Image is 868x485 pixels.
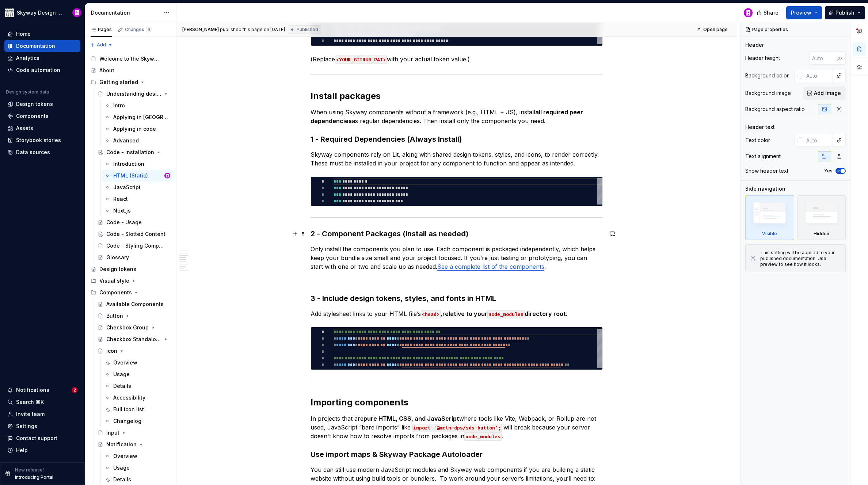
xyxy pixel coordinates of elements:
[803,134,833,147] input: Auto
[102,182,173,193] a: JavaScript
[113,114,169,121] div: Applying in [GEOGRAPHIC_DATA]
[95,298,173,310] a: Available Components
[99,79,138,86] div: Getting started
[4,110,80,122] a: Components
[95,333,173,345] a: Checkbox Standalone
[113,476,131,483] div: Details
[91,27,112,33] div: Pages
[113,464,130,471] div: Usage
[95,88,173,100] a: Understanding design tokens
[311,465,603,483] p: You can still use modern JavaScript modules and Skyway web components if you are building a stati...
[835,9,854,16] span: Publish
[95,439,173,450] a: Notification
[311,55,603,64] p: (Replace with your actual token value.)
[113,195,128,203] div: React
[694,24,731,35] a: Open page
[113,452,137,460] div: Overview
[113,184,141,191] div: JavaScript
[102,368,173,380] a: Usage
[106,347,117,355] div: Icon
[703,27,728,33] span: Open page
[745,153,781,160] div: Text alignment
[764,9,778,16] span: Share
[745,89,791,97] div: Background image
[16,100,53,108] div: Design tokens
[5,8,14,17] img: 7d2f9795-fa08-4624-9490-5a3f7218a56a.png
[760,250,841,267] div: This setting will be applied to your published documentation. Use preview to see how it looks.
[16,149,50,156] div: Data sources
[15,467,44,473] p: New release!
[16,42,55,50] div: Documentation
[745,106,805,113] div: Background aspect ratio
[4,134,80,146] a: Storybook stories
[95,252,173,263] a: Glossary
[88,65,173,76] a: About
[442,310,487,317] strong: relative to your
[164,173,170,179] img: Bobby Davis
[4,420,80,432] a: Settings
[97,42,106,48] span: Add
[99,67,114,74] div: About
[4,28,80,40] a: Home
[4,408,80,420] a: Invite team
[102,158,173,170] a: Introduction
[311,150,603,168] p: Skyway components rely on Lit, along with shared design tokens, styles, and icons, to render corr...
[113,417,141,425] div: Changelog
[4,52,80,64] a: Analytics
[311,449,603,459] h3: Use import maps & Skyway Package Autoloader
[99,266,136,273] div: Design tokens
[824,168,833,174] label: Yes
[786,6,822,19] button: Preview
[4,98,80,110] a: Design tokens
[102,111,173,123] a: Applying in [GEOGRAPHIC_DATA]
[4,444,80,456] button: Help
[113,160,144,168] div: Introduction
[113,371,130,378] div: Usage
[106,149,154,156] div: Code - installation
[311,397,603,408] h2: Importing components
[102,462,173,474] a: Usage
[16,398,44,406] div: Search ⌘K
[72,8,81,17] img: Bobby Davis
[16,137,61,144] div: Storybook stories
[311,229,603,239] h3: 2 - Component Packages (Install as needed)
[106,230,165,238] div: Code - Slotted Content
[102,100,173,111] a: Intro
[113,382,131,390] div: Details
[113,359,137,366] div: Overview
[106,301,164,308] div: Available Components
[88,40,115,50] button: Add
[95,427,173,439] a: Input
[745,185,785,192] div: Side navigation
[311,309,603,318] p: Add stylesheet links to your HTML file’s , :
[95,228,173,240] a: Code - Slotted Content
[16,386,49,394] div: Notifications
[72,387,77,393] span: 2
[102,205,173,217] a: Next.js
[106,441,137,448] div: Notification
[106,219,142,226] div: Code - Usage
[762,231,777,237] div: Visible
[6,89,49,95] div: Design system data
[814,231,829,237] div: Hidden
[102,392,173,404] a: Accessibility
[88,53,173,65] a: Welcome to the Skyway Design System!
[16,423,37,430] div: Settings
[91,9,160,16] div: Documentation
[17,9,64,16] div: Skyway Design System
[95,146,173,158] a: Code - installation
[797,195,846,240] div: Hidden
[88,287,173,298] div: Components
[837,55,843,61] p: px
[95,322,173,333] a: Checkbox Group
[99,289,132,296] div: Components
[113,394,145,401] div: Accessibility
[146,27,152,33] span: 4
[113,137,139,144] div: Advanced
[16,410,45,418] div: Invite team
[745,123,775,131] div: Header text
[95,217,173,228] a: Code - Usage
[99,55,160,62] div: Welcome to the Skyway Design System!
[102,170,173,182] a: HTML (Static)Bobby Davis
[16,54,39,62] div: Analytics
